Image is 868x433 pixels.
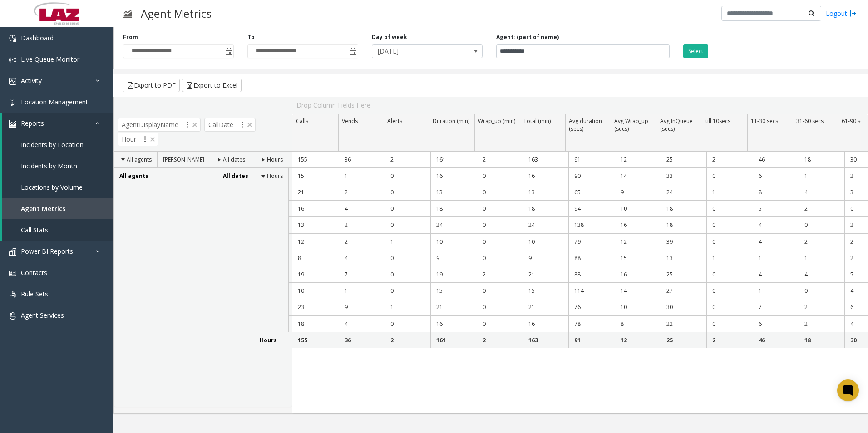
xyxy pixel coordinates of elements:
[292,152,338,168] td: 155
[826,9,857,18] a: Logout
[260,336,277,344] span: Hours
[21,290,48,298] span: Rule Sets
[661,168,706,184] td: 33
[204,118,256,132] span: CallDate
[430,250,476,266] td: 9
[661,299,706,315] td: 30
[523,234,568,250] td: 10
[339,250,385,266] td: 4
[706,316,752,332] td: 0
[430,168,476,184] td: 16
[9,120,16,128] img: 'icon'
[223,45,233,58] span: Toggle popup
[9,56,16,64] img: 'icon'
[21,98,88,106] span: Location Management
[753,217,799,233] td: 4
[523,299,568,315] td: 21
[706,299,752,315] td: 0
[849,9,857,18] img: logout
[430,266,476,283] td: 19
[430,316,476,332] td: 16
[568,266,614,283] td: 88
[799,168,844,184] td: 1
[292,184,338,201] td: 21
[342,117,358,125] span: Vends
[568,201,614,217] td: 94
[296,117,308,125] span: Calls
[2,198,113,219] a: Agent Metrics
[9,248,16,256] img: 'icon'
[21,183,83,192] span: Locations by Volume
[615,316,661,332] td: 8
[292,299,338,315] td: 23
[568,299,614,315] td: 76
[385,250,430,266] td: 0
[568,217,614,233] td: 138
[21,162,77,170] span: Incidents by Month
[339,184,385,201] td: 2
[339,283,385,299] td: 1
[477,184,523,201] td: 0
[523,316,568,332] td: 16
[9,312,16,320] img: 'icon'
[21,34,54,42] span: Dashboard
[339,201,385,217] td: 4
[799,217,844,233] td: 0
[753,201,799,217] td: 5
[123,2,132,25] img: pageIcon
[385,168,430,184] td: 0
[247,33,255,41] label: To
[223,172,248,180] span: All dates
[523,152,568,168] td: 163
[523,168,568,184] td: 16
[123,33,138,41] label: From
[348,45,358,58] span: Toggle popup
[433,117,469,125] span: Duration (min)
[385,283,430,299] td: 0
[430,184,476,201] td: 13
[292,234,338,250] td: 12
[661,184,706,201] td: 24
[799,250,844,266] td: 1
[523,201,568,217] td: 18
[753,283,799,299] td: 1
[799,201,844,217] td: 2
[385,184,430,201] td: 0
[523,283,568,299] td: 15
[477,152,523,168] td: 2
[753,152,799,168] td: 46
[292,168,338,184] td: 15
[292,201,338,217] td: 16
[523,250,568,266] td: 9
[292,250,338,266] td: 8
[523,184,568,201] td: 13
[706,283,752,299] td: 0
[569,117,602,133] span: Avg duration (secs)
[799,152,844,168] td: 18
[163,156,204,163] span: [PERSON_NAME]
[477,250,523,266] td: 0
[661,217,706,233] td: 18
[477,217,523,233] td: 0
[430,152,476,168] td: 161
[615,266,661,283] td: 16
[799,266,844,283] td: 4
[661,332,706,348] td: 25
[661,283,706,299] td: 27
[9,270,16,277] img: 'icon'
[339,332,385,348] td: 36
[706,332,752,348] td: 2
[21,204,65,213] span: Agent Metrics
[753,184,799,201] td: 8
[753,234,799,250] td: 4
[568,168,614,184] td: 90
[706,250,752,266] td: 1
[523,332,568,348] td: 163
[339,152,385,168] td: 36
[661,152,706,168] td: 25
[372,33,407,41] label: Day of week
[799,299,844,315] td: 2
[21,226,48,234] span: Call Stats
[615,184,661,201] td: 9
[615,168,661,184] td: 14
